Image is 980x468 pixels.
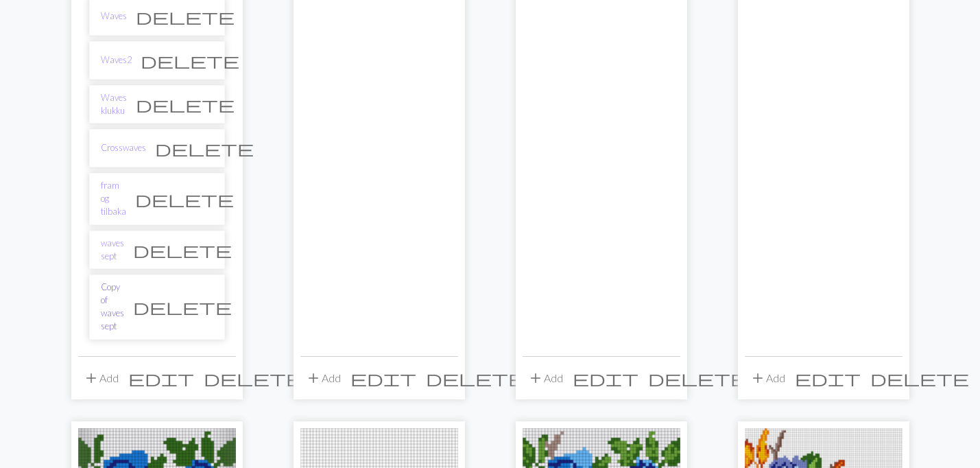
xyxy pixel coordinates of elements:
span: add [305,368,322,388]
a: Crosswaves [101,141,146,154]
span: add [750,368,766,388]
span: delete [155,139,254,158]
span: delete [141,51,239,70]
a: waves sept [101,237,124,263]
span: edit [795,368,861,388]
button: Delete chart [127,3,243,30]
span: delete [133,297,232,316]
span: delete [133,240,232,259]
span: delete [426,368,525,388]
a: Waves klukku [101,91,127,117]
button: Edit [790,365,865,391]
button: Edit [346,365,421,391]
a: fram og tilbaka [101,179,126,219]
button: Delete chart [146,135,263,161]
button: Add [745,365,790,391]
button: Delete chart [124,294,241,320]
button: Add [300,365,346,391]
span: edit [573,368,638,388]
button: Add [78,365,123,391]
span: edit [128,368,194,388]
button: Delete [421,365,529,391]
button: Delete chart [124,237,241,263]
button: Delete chart [127,91,243,117]
i: Edit [795,370,861,386]
i: Edit [128,370,194,386]
a: Waves [101,10,127,23]
span: delete [135,189,234,209]
a: Waves2 [101,54,132,67]
span: add [83,368,99,388]
button: Delete [865,365,974,391]
span: delete [136,95,235,114]
span: add [527,368,544,388]
button: Delete chart [126,186,243,212]
span: delete [204,368,302,388]
button: Delete [643,365,752,391]
button: Add [523,365,568,391]
button: Delete chart [132,47,248,73]
span: delete [870,368,969,388]
button: Edit [568,365,643,391]
span: edit [350,368,416,388]
button: Delete [199,365,307,391]
i: Edit [573,370,638,386]
a: Copy of waves sept [101,281,124,334]
span: delete [648,368,747,388]
span: delete [136,7,235,26]
button: Edit [123,365,199,391]
i: Edit [350,370,416,386]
